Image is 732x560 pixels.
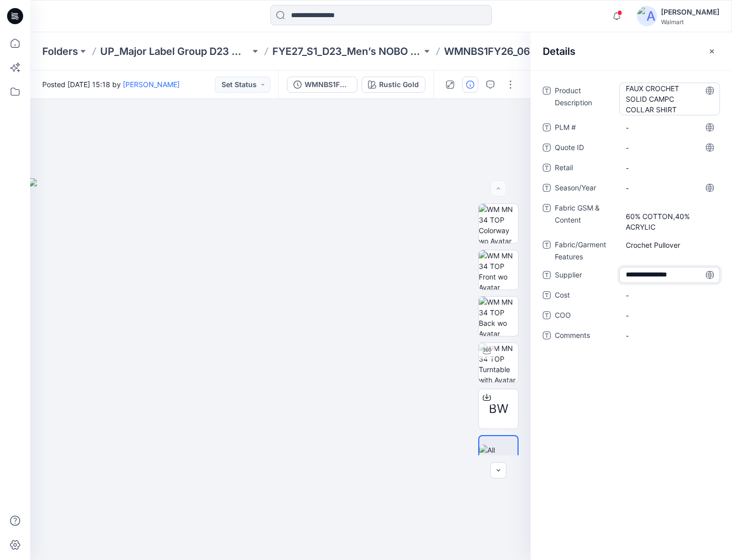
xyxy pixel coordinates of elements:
[272,44,422,58] a: FYE27_S1_D23_Men’s NOBO Tops_ Major Label Group
[626,163,713,173] span: -
[626,290,713,301] span: -
[626,183,713,193] span: -
[479,343,518,382] img: WM MN 34 TOP Turntable with Avatar
[626,83,713,115] span: FAUX CROCHET SOLID CAMPC COLLAR SHIRT
[661,18,719,26] div: Walmart
[42,44,78,58] a: Folders
[479,297,518,336] img: WM MN 34 TOP Back wo Avatar
[462,77,478,93] button: Details
[555,269,615,283] span: Supplier
[42,79,180,90] span: Posted [DATE] 15:18 by
[287,77,357,93] button: WMNBS1FY26_069_Faux Crochet Camp Collar
[305,79,351,90] div: WMNBS1FY26_069_Faux Crochet Camp Collar
[29,178,532,560] img: eyJhbGciOiJIUzI1NiIsImtpZCI6IjAiLCJzbHQiOiJzZXMiLCJ0eXAiOiJKV1QifQ.eyJkYXRhIjp7InR5cGUiOiJzdG9yYW...
[555,85,615,115] span: Product Description
[626,330,713,341] span: -
[637,6,657,26] img: avatar
[479,445,518,466] img: All colorways
[555,309,615,323] span: COO
[379,79,419,90] div: Rustic Gold
[361,77,425,93] button: Rustic Gold
[661,6,719,18] div: [PERSON_NAME]
[555,289,615,303] span: Cost
[626,143,713,153] span: -
[555,239,615,263] span: Fabric/Garment Features
[555,142,615,156] span: Quote ID
[100,44,250,58] a: UP_Major Label Group D23 Men's Tops
[479,204,518,243] img: WM MN 34 TOP Colorway wo Avatar
[489,400,508,418] span: BW
[626,240,713,250] span: Crochet Pullover
[555,202,615,233] span: Fabric GSM & Content
[555,329,615,343] span: Comments
[626,200,713,232] span: 60% COTTON,40% ACRYLIC
[626,310,713,321] span: -
[543,45,575,57] h2: Details
[555,162,615,176] span: Retail
[479,250,518,290] img: WM MN 34 TOP Front wo Avatar
[555,182,615,196] span: Season/Year
[555,121,615,135] span: PLM #
[626,122,713,133] span: -
[123,80,180,89] a: [PERSON_NAME]
[444,44,594,58] p: WMNBS1FY26_069_Faux Crochet Camp Collar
